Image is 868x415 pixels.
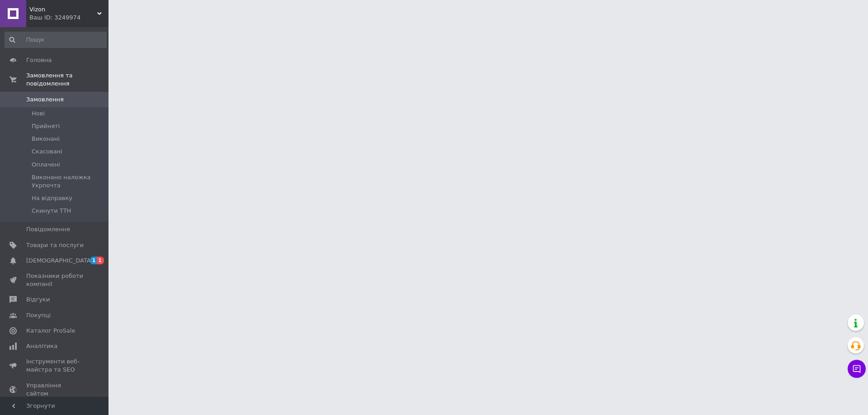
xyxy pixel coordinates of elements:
[29,14,108,22] div: Ваш ID: 3249974
[32,173,106,190] span: Виконано наложка Укрпочта
[26,56,52,64] span: Головна
[26,95,64,104] span: Замовлення
[32,122,60,130] span: Прийняті
[26,72,108,88] span: Замовлення та повідомлення
[26,257,93,265] span: [DEMOGRAPHIC_DATA]
[32,207,71,215] span: Скинути ТТН
[5,32,107,48] input: Пошук
[32,161,60,169] span: Оплачені
[26,358,84,374] span: Інструменти веб-майстра та SEO
[26,382,84,398] span: Управління сайтом
[26,296,50,304] span: Відгуки
[26,272,84,288] span: Показники роботи компанії
[26,327,75,335] span: Каталог ProSale
[26,311,51,320] span: Покупці
[32,135,60,143] span: Виконані
[29,5,97,14] span: Vizon
[26,342,57,350] span: Аналітика
[26,225,70,234] span: Повідомлення
[32,110,45,118] span: Нові
[90,257,97,264] span: 1
[32,194,72,202] span: На відправку
[32,148,62,156] span: Скасовані
[26,241,84,249] span: Товари та послуги
[97,257,104,264] span: 1
[848,360,866,378] button: Чат з покупцем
